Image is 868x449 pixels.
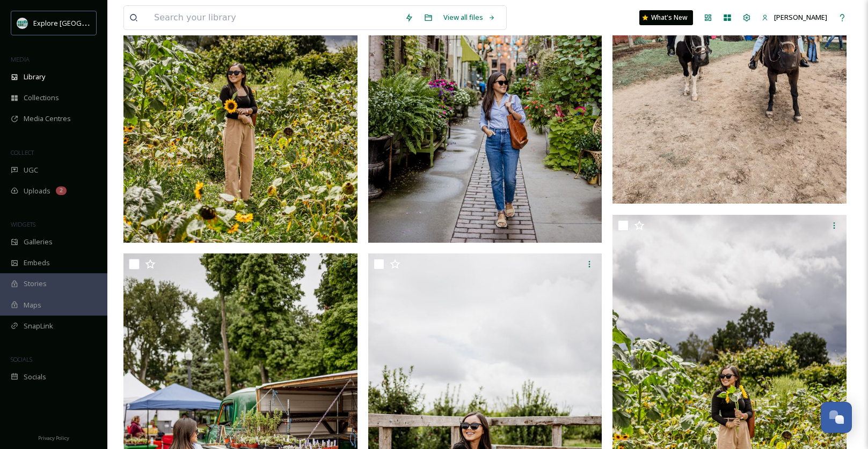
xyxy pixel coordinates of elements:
button: Open Chat [821,402,852,433]
div: 2 [56,186,67,195]
span: COLLECT [11,148,34,156]
a: View all files [438,7,501,28]
span: Galleries [24,237,53,247]
span: Stories [24,279,47,289]
span: UGC [24,165,38,175]
span: Embeds [24,258,50,268]
input: Search your library [149,6,399,29]
span: SOCIALS [11,355,32,363]
span: Library [24,72,45,82]
img: 67e7af72-b6c8-455a-acf8-98e6fe1b68aa.avif [17,18,28,28]
span: SnapLink [24,321,53,331]
span: Socials [24,372,46,382]
span: Collections [24,93,59,103]
span: Uploads [24,186,50,196]
span: Maps [24,300,41,310]
a: [PERSON_NAME] [756,7,833,28]
a: What's New [639,10,693,25]
span: Media Centres [24,114,71,124]
span: Privacy Policy [38,435,69,441]
span: MEDIA [11,55,30,63]
span: [PERSON_NAME] [774,12,827,22]
span: WIDGETS [11,220,35,228]
span: Explore [GEOGRAPHIC_DATA][PERSON_NAME] [33,18,181,28]
a: Privacy Policy [38,431,69,444]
